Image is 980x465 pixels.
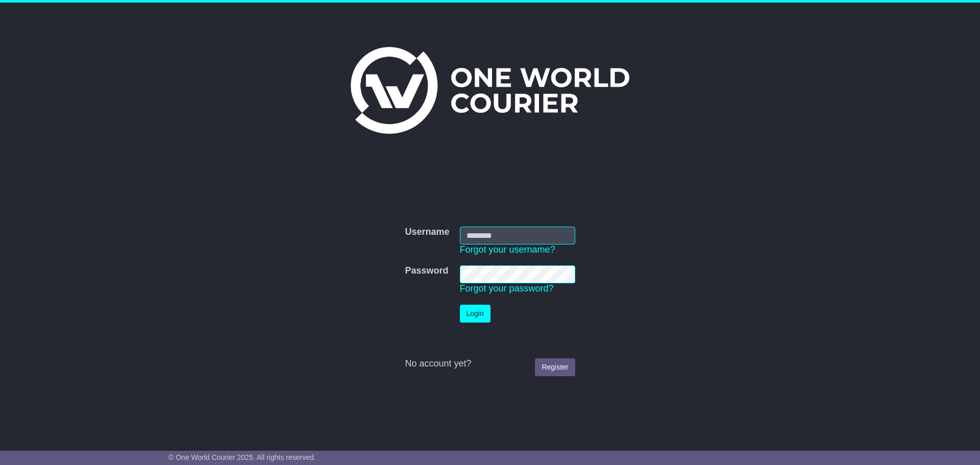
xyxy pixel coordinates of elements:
button: Login [460,305,491,323]
div: No account yet? [405,358,575,370]
a: Forgot your password? [460,283,554,293]
label: Username [405,227,449,238]
a: Forgot your username? [460,244,555,255]
img: One World [351,47,629,134]
span: © One World Courier 2025. All rights reserved. [168,453,316,461]
a: Register [535,358,575,376]
label: Password [405,265,448,277]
